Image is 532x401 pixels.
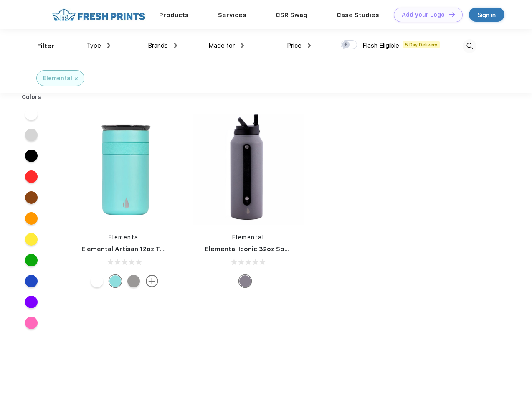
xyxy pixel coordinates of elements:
[43,74,72,83] div: Elemental
[449,12,455,17] img: DT
[50,8,148,22] img: fo%20logo%202.webp
[107,43,110,48] img: dropdown.png
[205,245,337,253] a: Elemental Iconic 32oz Sport Water Bottle
[146,275,158,287] img: more.svg
[287,42,301,49] span: Price
[478,10,496,20] div: Sign in
[148,42,168,49] span: Brands
[86,42,101,49] span: Type
[15,93,48,102] div: Colors
[232,234,264,241] a: Elemental
[241,43,244,48] img: dropdown.png
[218,11,246,19] a: Services
[362,42,399,49] span: Flash Eligible
[69,114,180,225] img: func=resize&h=266
[109,275,122,287] div: Robin's Egg
[193,114,304,225] img: func=resize&h=266
[463,39,476,53] img: desktop_search.svg
[308,43,311,48] img: dropdown.png
[81,245,182,253] a: Elemental Artisan 12oz Tumbler
[159,11,189,19] a: Products
[402,11,445,18] div: Add your Logo
[127,275,140,287] div: Graphite
[469,8,504,22] a: Sign in
[403,41,440,48] span: 5 Day Delivery
[208,42,235,49] span: Made for
[91,275,103,287] div: White
[276,11,307,19] a: CSR Swag
[109,234,141,241] a: Elemental
[37,41,54,51] div: Filter
[239,275,251,287] div: Graphite
[174,43,177,48] img: dropdown.png
[75,77,78,80] img: filter_cancel.svg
